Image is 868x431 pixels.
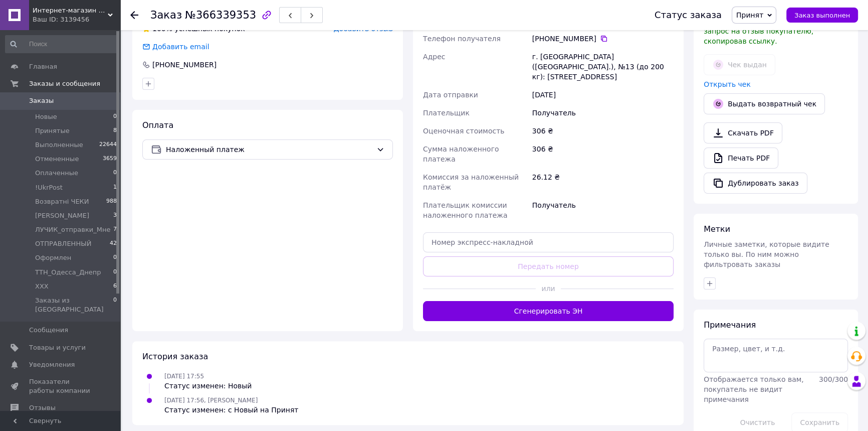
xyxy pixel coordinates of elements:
[113,169,117,178] span: 0
[29,326,68,335] span: Сообщения
[35,197,89,206] span: Возвратні ЧЕКИ
[704,122,782,143] a: Скачать PDF
[786,8,858,23] button: Заказ выполнен
[185,9,256,21] span: №366339353
[33,15,120,24] div: Ваш ID: 3139456
[33,6,108,15] span: Интернет-магазин "Агровеломотозапчасти"
[113,126,117,135] span: 8
[704,173,807,194] button: Дублировать заказ
[35,239,91,248] span: ОТПРАВЛЕННЫЙ
[704,148,778,169] a: Печать PDF
[35,155,79,164] span: Отмененные
[819,375,848,383] span: 300 / 300
[35,126,70,135] span: Принятые
[130,10,138,20] div: Вернуться назад
[166,144,372,155] span: Наложенный платеж
[423,91,478,99] span: Дата отправки
[142,120,173,130] span: Оплата
[35,225,110,234] span: ЛУЧИК_отправки_Мне
[106,197,117,206] span: 988
[423,109,470,117] span: Плательщик
[35,211,89,220] span: [PERSON_NAME]
[113,211,117,220] span: 3
[704,320,756,330] span: Примечания
[164,397,258,404] span: [DATE] 17:56, [PERSON_NAME]
[530,104,676,122] div: Получатель
[334,25,393,33] span: Добавить отзыв
[164,381,252,391] div: Статус изменен: Новый
[113,225,117,234] span: 7
[110,239,117,248] span: 42
[99,140,117,150] span: 22644
[35,282,49,291] span: ХХХ
[103,155,117,164] span: 3659
[113,282,117,291] span: 6
[164,373,204,380] span: [DATE] 17:55
[736,11,763,19] span: Принят
[704,224,730,234] span: Метки
[530,48,676,86] div: г. [GEOGRAPHIC_DATA] ([GEOGRAPHIC_DATA].), №13 (до 200 кг): [STREET_ADDRESS]
[5,35,118,53] input: Поиск
[423,201,507,219] span: Плательщик комиссии наложенного платежа
[151,42,210,52] div: Добавить email
[530,168,676,196] div: 26.12 ₴
[29,62,57,71] span: Главная
[164,405,298,415] div: Статус изменен: с Новый на Принят
[532,34,674,44] div: [PHONE_NUMBER]
[35,268,101,277] span: ТТН_Одесса_Днепр
[704,80,751,88] a: Открыть чек
[29,79,100,88] span: Заказы и сообщения
[794,12,850,19] span: Заказ выполнен
[113,268,117,277] span: 0
[423,127,505,135] span: Оценочная стоимость
[704,375,804,403] span: Отображается только вам, покупатель не видит примечания
[423,53,445,61] span: Адрес
[423,35,501,43] span: Телефон получателя
[35,169,78,178] span: Оплаченные
[704,17,840,45] span: У вас есть 30 дней, чтобы отправить запрос на отзыв покупателю, скопировав ссылку.
[113,112,117,121] span: 0
[113,296,117,314] span: 0
[142,352,208,361] span: История заказа
[704,93,825,114] button: Выдать возвратный чек
[35,296,113,314] span: Заказы из [GEOGRAPHIC_DATA]
[35,253,71,262] span: Оформлен
[530,86,676,104] div: [DATE]
[530,122,676,140] div: 306 ₴
[35,140,83,150] span: Выполненные
[150,9,182,21] span: Заказ
[536,283,561,294] span: или
[423,173,519,191] span: Комиссия за наложенный платёж
[141,42,210,52] div: Добавить email
[29,96,54,105] span: Заказы
[29,377,93,395] span: Показатели работы компании
[423,145,499,163] span: Сумма наложенного платежа
[152,25,172,33] span: 100%
[423,232,674,252] input: Номер экспресс-накладной
[29,403,56,412] span: Отзывы
[113,183,117,192] span: 1
[29,360,75,369] span: Уведомления
[530,140,676,168] div: 306 ₴
[655,10,722,20] div: Статус заказа
[29,343,86,352] span: Товары и услуги
[113,253,117,262] span: 0
[35,183,63,192] span: !UkrPost
[530,196,676,224] div: Получатель
[151,60,218,70] div: [PHONE_NUMBER]
[423,301,674,321] button: Сгенерировать ЭН
[35,112,57,121] span: Новые
[704,240,829,268] span: Личные заметки, которые видите только вы. По ним можно фильтровать заказы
